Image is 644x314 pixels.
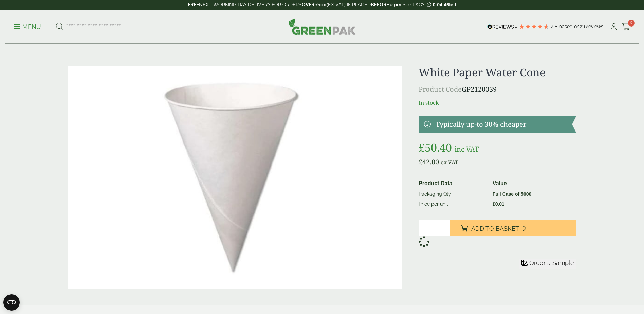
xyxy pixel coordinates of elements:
p: In stock [419,99,576,107]
strong: OVER £100 [302,2,327,7]
span: 0 [628,20,635,27]
button: Add to Basket [450,220,576,236]
span: Based on [559,24,579,29]
th: Value [490,178,573,189]
span: ex VAT [441,159,458,166]
i: Cart [622,23,630,30]
span: left [449,2,456,7]
a: 0 [622,22,630,32]
span: Add to Basket [471,225,519,232]
a: See T&C's [403,2,425,7]
span: inc VAT [455,144,479,154]
img: 2120039 White Paper Water Cone 4oz [68,66,403,289]
div: 4.79 Stars [519,23,549,30]
h1: White Paper Water Cone [419,66,576,79]
td: Price per unit [416,199,490,209]
strong: FREE [188,2,199,7]
span: £ [419,140,425,155]
strong: BEFORE 2 pm [371,2,401,7]
button: Open CMP widget [3,294,20,311]
img: REVIEWS.io [487,24,517,29]
button: Order a Sample [519,259,576,269]
bdi: 42.00 [419,157,439,167]
span: £ [419,157,422,167]
span: 216 [579,24,587,29]
a: Menu [14,23,41,30]
span: Product Code [419,85,462,94]
td: Packaging Qty [416,189,490,199]
bdi: 0.01 [493,201,504,207]
img: GreenPak Supplies [289,18,356,35]
p: Menu [14,23,41,31]
strong: Full Case of 5000 [493,191,531,197]
p: GP2120039 [419,84,576,94]
bdi: 50.40 [419,140,452,155]
span: 0:04:46 [433,2,449,7]
span: £ [493,201,495,207]
i: My Account [609,23,618,30]
span: 4.8 [551,24,559,29]
span: reviews [587,24,603,29]
th: Product Data [416,178,490,189]
span: Order a Sample [529,259,574,266]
